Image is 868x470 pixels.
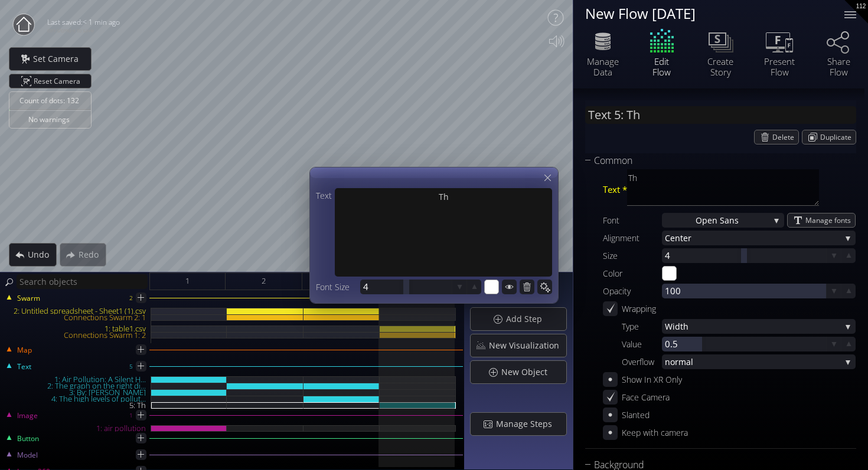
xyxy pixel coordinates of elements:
span: Duplicate [820,130,856,144]
div: Show In XR Only [622,372,682,387]
div: Undo action [9,243,57,267]
span: Map [17,345,32,356]
div: 2 [129,291,133,305]
div: Font [603,213,662,228]
div: 2: Untitled spreadsheet - Sheet1 (1).csv [1,308,151,314]
div: 1 [129,408,133,423]
span: Width [665,319,841,334]
div: Face Camera [622,390,670,405]
span: Button [17,433,39,444]
div: Color [603,266,662,281]
input: Search objects [17,274,148,289]
div: 1: Air Pollution: A Silent H... [1,376,151,383]
span: Add Step [505,313,549,325]
div: 1: table1.csv [1,326,151,332]
div: Overflow [603,354,662,369]
span: Open San [696,213,735,228]
span: Set Camera [32,53,86,65]
div: Opacity [603,284,662,298]
span: nter [675,231,841,245]
div: Font Size [316,280,360,294]
span: New Object [501,366,554,378]
span: Text * [603,182,627,197]
div: Alignment [603,231,662,245]
span: Undo [27,249,56,261]
div: Text [316,188,335,203]
div: Wrapping [622,301,656,316]
div: Manage Data [582,56,624,77]
span: no [665,354,675,369]
div: Type [603,319,662,334]
div: 4: The high levels of pollut... [1,396,151,402]
div: Connections Swarm 2: 1 [1,314,151,321]
div: Connections Swarm 1: 2 [1,332,151,338]
span: Image [17,410,38,421]
span: Text [17,361,31,372]
span: 1 [185,274,190,288]
div: Common [585,153,841,168]
div: 1: air pollution [1,425,151,432]
span: Manage fonts [805,213,855,227]
div: Slanted [622,407,650,422]
div: 5: Th [1,402,151,409]
div: 2: The graph on the right di... [1,383,151,389]
span: Swarm [17,293,40,304]
div: 3: By: [PERSON_NAME] [1,389,151,396]
span: rmal [675,354,841,369]
span: Model [17,450,38,461]
div: Present Flow [759,56,800,77]
span: 2 [262,274,266,288]
span: Delete [772,130,798,144]
span: Ce [665,231,675,245]
div: Share Flow [818,56,859,77]
span: Manage Steps [495,418,559,430]
div: 5 [129,359,133,374]
span: Reset Camera [34,74,84,88]
div: Keep with camera [622,425,688,440]
div: Value [603,337,662,351]
span: New Visualization [488,340,566,351]
div: Create Story [700,56,741,77]
span: s [735,213,739,228]
div: New Flow [DATE] [585,6,830,21]
div: Size [603,248,662,263]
